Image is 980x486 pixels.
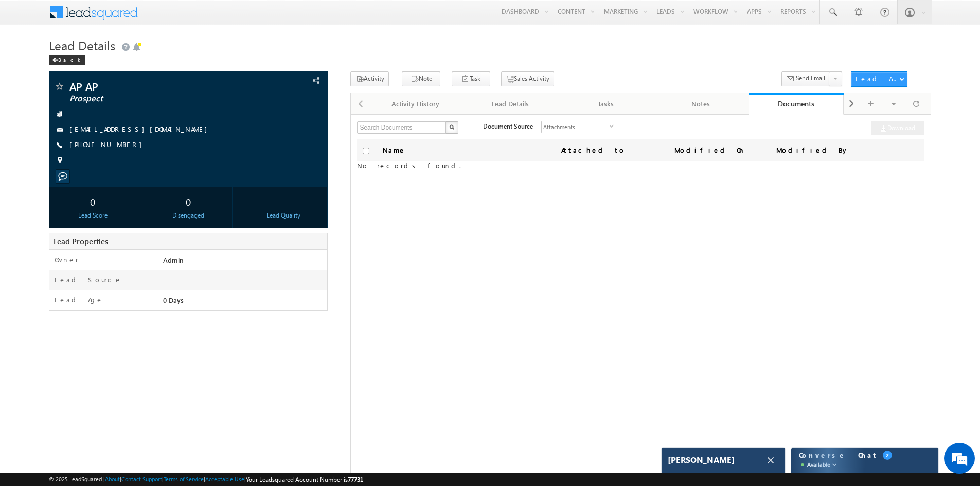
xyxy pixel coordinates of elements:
[449,124,454,130] img: Search
[776,146,860,154] span: Modified By
[49,37,115,53] span: Lead Details
[164,476,204,482] a: Terms of Service
[69,81,244,92] span: AP AP
[674,146,751,154] span: Modified On
[542,121,610,133] span: Attachments
[883,451,892,460] span: 2
[668,455,735,465] span: Aman Verma
[169,5,193,30] div: Minimize live chat window
[851,71,907,87] button: Lead Actions
[357,121,447,134] input: Search Documents
[163,256,184,264] span: Admin
[756,99,836,109] div: Documents
[161,295,327,310] div: 0 Days
[49,55,85,65] div: Back
[205,476,244,482] a: Acceptable Use
[51,211,134,220] div: Lead Score
[357,161,924,170] label: No records found.
[472,98,549,110] div: Lead Details
[856,74,899,83] div: Lead Actions
[350,71,389,86] button: Activity
[49,475,363,484] span: © 2025 LeadSquared | | | | |
[781,71,830,86] button: Send Email
[464,93,559,115] a: Lead Details
[368,93,464,115] a: Activity History
[242,211,325,220] div: Lead Quality
[69,94,244,104] span: Prospect
[501,71,554,86] button: Sales Activity
[402,71,440,86] button: Note
[69,140,147,150] span: [PHONE_NUMBER]
[13,95,188,308] textarea: Type your message and hit 'Enter'
[54,54,173,67] div: Chat with us now
[55,295,103,304] label: Lead Age
[140,317,187,331] em: Start Chat
[378,146,411,154] span: Name
[377,98,454,110] div: Activity History
[121,476,162,482] a: Contact Support
[17,54,43,67] img: d_60004797649_company_0_60004797649
[242,192,325,211] div: --
[559,93,654,115] a: Tasks
[55,255,79,264] label: Owner
[105,476,120,482] a: About
[452,71,490,86] button: Task
[54,236,108,246] span: Lead Properties
[662,98,740,110] div: Notes
[55,275,122,284] label: Lead Source
[51,192,134,211] div: 0
[483,121,533,131] div: Document Source
[796,74,825,83] span: Send Email
[765,455,776,466] img: Close
[147,211,229,220] div: Disengaged
[49,55,91,63] a: Back
[348,476,363,483] span: 77731
[749,93,844,115] a: Documents
[871,121,924,135] a: Download
[567,98,645,110] div: Tasks
[561,146,631,154] span: Attached to
[147,192,229,211] div: 0
[610,124,618,129] span: select
[246,476,363,483] span: Your Leadsquared Account Number is
[363,148,369,154] input: Check all records
[69,124,212,133] a: [EMAIL_ADDRESS][DOMAIN_NAME]
[654,93,749,115] a: Notes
